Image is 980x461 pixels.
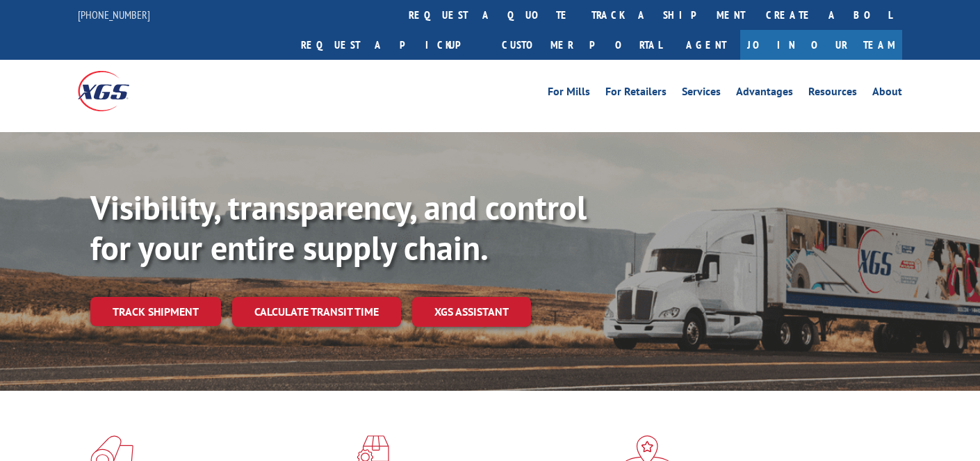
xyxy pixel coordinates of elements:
a: Advantages [736,86,793,102]
a: Track shipment [90,297,221,326]
a: For Mills [548,86,590,102]
a: Agent [672,30,740,60]
a: Services [682,86,721,102]
a: For Retailers [605,86,667,102]
a: Calculate transit time [232,297,401,327]
b: Visibility, transparency, and control for your entire supply chain. [90,186,587,269]
a: XGS ASSISTANT [412,297,531,327]
a: Resources [808,86,857,102]
a: [PHONE_NUMBER] [78,8,150,22]
a: Join Our Team [740,30,902,60]
a: Request a pickup [291,30,491,60]
a: About [872,86,902,102]
a: Customer Portal [491,30,672,60]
